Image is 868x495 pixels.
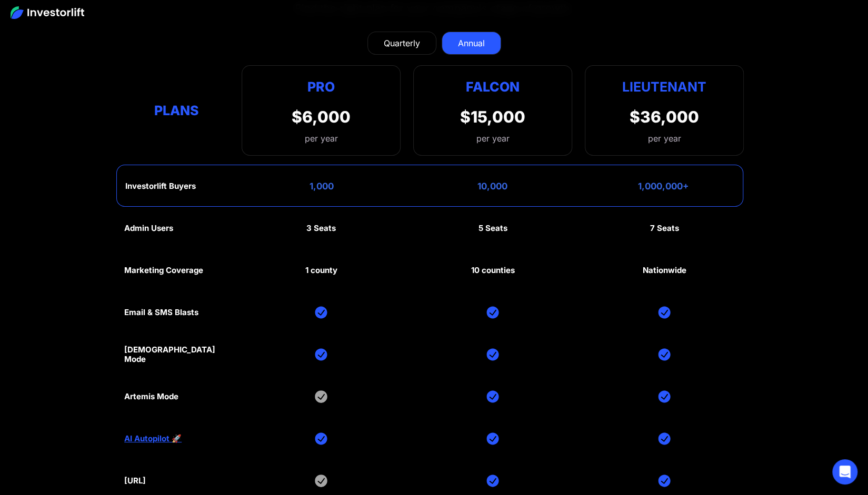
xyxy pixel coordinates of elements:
[458,37,485,49] div: Annual
[642,266,686,275] div: Nationwide
[125,181,196,191] div: Investorlift Buyers
[460,107,525,126] div: $15,000
[630,107,699,126] div: $36,000
[306,224,336,233] div: 3 Seats
[292,132,351,145] div: per year
[305,266,337,275] div: 1 county
[124,392,178,401] div: Artemis Mode
[832,459,857,484] div: Open Intercom Messenger
[292,107,351,126] div: $6,000
[292,76,351,97] div: Pro
[124,224,173,233] div: Admin Users
[478,224,507,233] div: 5 Seats
[124,345,229,364] div: [DEMOGRAPHIC_DATA] Mode
[124,434,182,443] a: AI Autopilot 🚀
[384,37,420,49] div: Quarterly
[650,224,679,233] div: 7 Seats
[477,181,507,191] div: 10,000
[622,79,706,95] strong: Lieutenant
[647,132,681,145] div: per year
[466,76,520,97] div: Falcon
[124,266,203,275] div: Marketing Coverage
[124,476,146,486] div: [URL]
[476,132,510,145] div: per year
[124,308,198,317] div: Email & SMS Blasts
[310,181,334,191] div: 1,000
[124,100,229,121] div: Plans
[471,266,515,275] div: 10 counties
[638,181,689,191] div: 1,000,000+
